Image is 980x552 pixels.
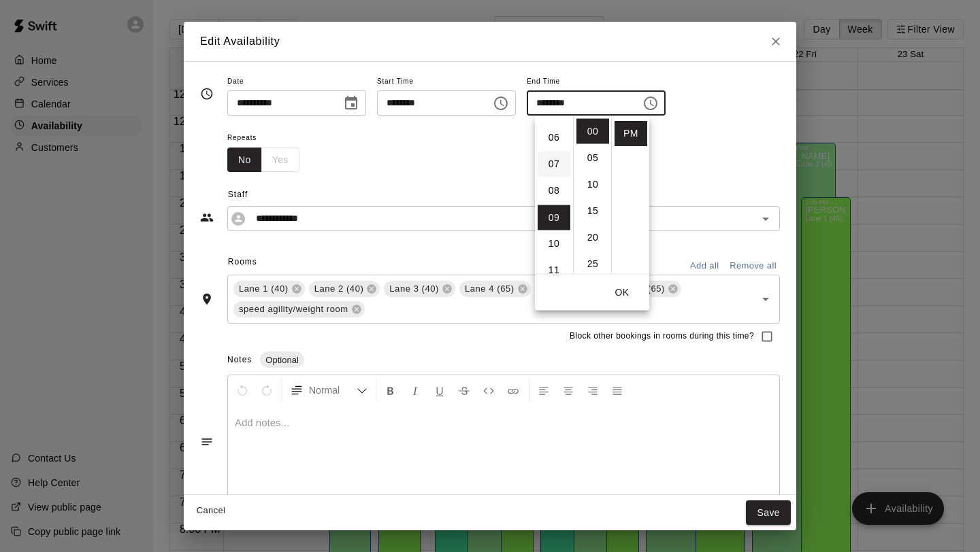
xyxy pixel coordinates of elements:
[611,116,649,274] ul: Select meridiem
[233,281,305,297] div: Lane 1 (40)
[233,303,354,316] span: speed agility/weight room
[538,258,570,283] li: 11 hours
[615,121,647,146] li: PM
[227,129,310,148] span: Repeats
[384,282,444,296] span: Lane 3 (40)
[284,378,373,402] button: Formatting Options
[200,211,214,224] svg: Staff
[527,73,666,91] span: End Time
[746,500,791,525] button: Save
[227,355,252,364] span: Notes
[227,148,299,173] div: outlined button group
[502,378,525,402] button: Insert Link
[404,378,427,402] button: Format Italics
[557,378,580,402] button: Center Align
[538,152,570,177] li: 7 hours
[459,281,531,297] div: Lane 4 (65)
[228,184,780,206] span: Staff
[764,29,788,54] button: Close
[535,116,573,274] ul: Select hours
[377,73,516,91] span: Start Time
[189,500,233,521] button: Cancel
[338,90,365,117] button: Choose date, selected date is Aug 20, 2025
[573,116,611,274] ul: Select minutes
[200,292,214,306] svg: Rooms
[260,355,304,365] span: Optional
[576,225,609,250] li: 20 minutes
[227,148,262,173] button: No
[756,290,775,309] button: Open
[570,330,754,343] span: Block other bookings in rooms during this time?
[309,281,380,297] div: Lane 2 (40)
[581,378,604,402] button: Right Align
[576,145,609,171] li: 5 minutes
[487,90,514,117] button: Choose time, selected time is 1:00 PM
[459,282,520,296] span: Lane 4 (65)
[428,378,451,402] button: Format Underline
[227,73,366,91] span: Date
[233,301,365,317] div: speed agility/weight room
[379,378,402,402] button: Format Bold
[600,280,644,305] button: OK
[453,378,476,402] button: Format Strikethrough
[637,90,664,117] button: Choose time, selected time is 9:00 PM
[576,252,609,277] li: 25 minutes
[538,232,570,257] li: 10 hours
[255,378,278,402] button: Redo
[309,282,370,296] span: Lane 2 (40)
[538,126,570,151] li: 6 hours
[726,256,780,277] button: Remove all
[231,378,254,402] button: Undo
[538,179,570,204] li: 8 hours
[683,256,726,277] button: Add all
[200,87,214,101] svg: Timing
[200,435,214,449] svg: Notes
[228,257,257,266] span: Rooms
[576,119,609,144] li: 0 minutes
[576,172,609,197] li: 10 minutes
[538,205,570,230] li: 9 hours
[477,378,500,402] button: Insert Code
[576,199,609,224] li: 15 minutes
[233,282,294,296] span: Lane 1 (40)
[756,209,775,228] button: Open
[200,33,280,50] h6: Edit Availability
[384,281,455,297] div: Lane 3 (40)
[309,383,357,397] span: Normal
[606,378,629,402] button: Justify Align
[532,378,555,402] button: Left Align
